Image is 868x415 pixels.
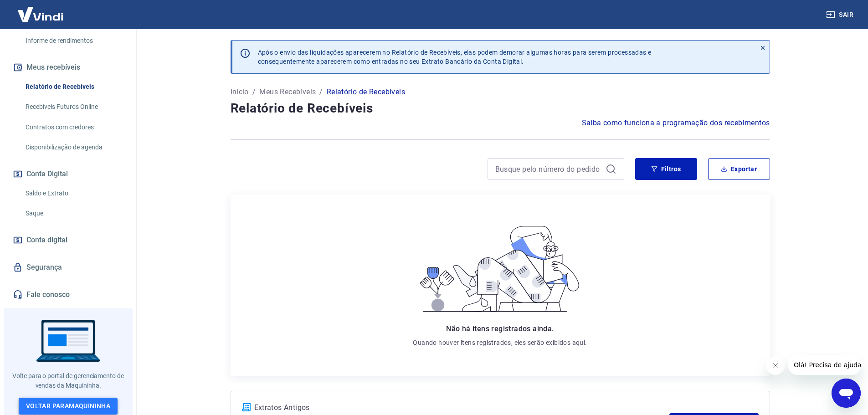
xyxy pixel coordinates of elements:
[22,138,125,157] a: Disponibilização de agenda
[22,97,125,116] a: Recebíveis Futuros Online
[11,230,125,250] a: Conta digital
[708,158,770,180] button: Exportar
[11,57,125,77] button: Meus recebíveis
[254,402,670,413] p: Extratos Antigos
[22,77,125,96] a: Relatório de Recebíveis
[19,398,118,415] a: Voltar paraMaquininha
[26,234,67,246] span: Conta digital
[327,87,405,97] p: Relatório de Recebíveis
[11,0,70,28] img: Vindi
[832,379,861,408] iframe: Botão para abrir a janela de mensagens
[319,87,323,97] p: /
[259,87,316,97] a: Meus Recebíveis
[766,357,785,375] iframe: Fechar mensagem
[446,324,554,333] span: Não há itens registrados ainda.
[788,355,861,375] iframe: Mensagem da empresa
[582,118,770,128] a: Saiba como funciona a programação dos recebimentos
[11,164,125,184] button: Conta Digital
[11,257,125,277] a: Segurança
[635,158,697,180] button: Filtros
[22,31,125,50] a: Informe de rendimentos
[231,87,249,97] a: Início
[252,87,256,97] p: /
[22,184,125,203] a: Saldo e Extrato
[413,338,587,347] p: Quando houver itens registrados, eles serão exibidos aqui.
[231,99,770,118] h4: Relatório de Recebíveis
[22,118,125,137] a: Contratos com credores
[11,285,125,305] a: Fale conosco
[5,6,77,14] span: Olá! Precisa de ajuda?
[824,6,857,23] button: Sair
[495,162,602,176] input: Busque pelo número do pedido
[242,403,251,411] img: ícone
[22,204,125,223] a: Saque
[258,48,652,66] p: Após o envio das liquidações aparecerem no Relatório de Recebíveis, elas podem demorar algumas ho...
